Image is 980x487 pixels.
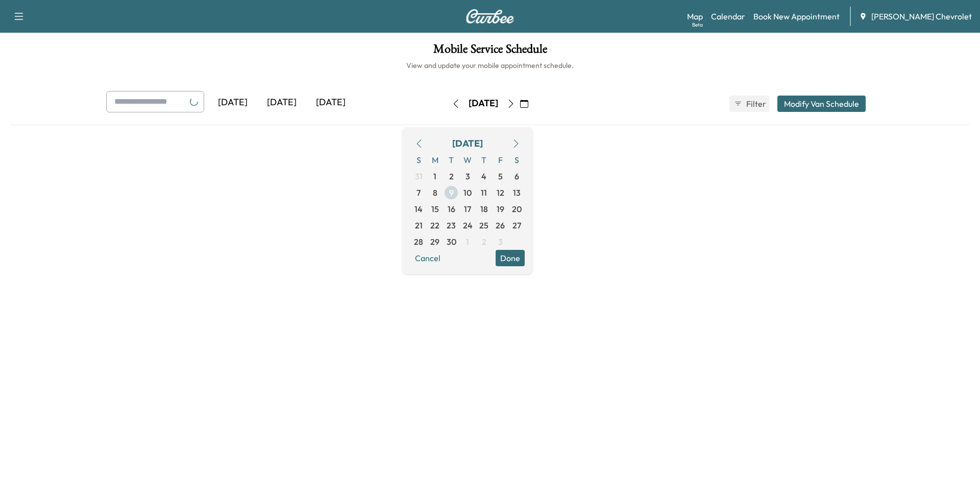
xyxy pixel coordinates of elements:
[497,187,504,199] span: 12
[449,170,454,182] span: 2
[711,10,745,22] a: Calendar
[306,91,355,114] div: [DATE]
[496,250,525,266] button: Done
[415,170,423,182] span: 31
[465,170,470,182] span: 3
[777,96,866,112] button: Modify Van Schedule
[692,21,703,29] div: Beta
[443,152,459,168] span: T
[469,97,498,110] div: [DATE]
[430,219,439,231] span: 22
[10,60,970,71] h6: View and update your mobile appointment schedule.
[480,203,488,215] span: 18
[746,98,765,110] span: Filter
[508,152,525,168] span: S
[753,10,840,22] a: Book New Appointment
[459,152,476,168] span: W
[433,170,436,182] span: 1
[416,187,421,199] span: 7
[479,219,488,231] span: 25
[430,236,439,248] span: 29
[410,152,427,168] span: S
[497,203,504,215] span: 19
[415,219,423,231] span: 21
[449,187,454,199] span: 9
[427,152,443,168] span: M
[498,236,503,248] span: 3
[687,10,703,22] a: MapBeta
[452,136,483,151] div: [DATE]
[464,203,471,215] span: 17
[465,9,514,24] img: Curbee Logo
[729,96,769,112] button: Filter
[512,219,521,231] span: 27
[410,250,445,266] button: Cancel
[481,187,487,199] span: 11
[431,203,439,215] span: 15
[447,236,456,248] span: 30
[414,203,423,215] span: 14
[463,187,472,199] span: 10
[463,219,473,231] span: 24
[871,10,972,22] span: [PERSON_NAME] Chevrolet
[208,91,257,114] div: [DATE]
[448,203,455,215] span: 16
[414,236,423,248] span: 28
[482,236,486,248] span: 2
[481,170,486,182] span: 4
[498,170,503,182] span: 5
[512,203,522,215] span: 20
[10,43,970,60] h1: Mobile Service Schedule
[513,187,521,199] span: 13
[433,187,437,199] span: 8
[496,219,505,231] span: 26
[466,236,469,248] span: 1
[476,152,492,168] span: T
[447,219,456,231] span: 23
[257,91,306,114] div: [DATE]
[492,152,508,168] span: F
[514,170,519,182] span: 6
